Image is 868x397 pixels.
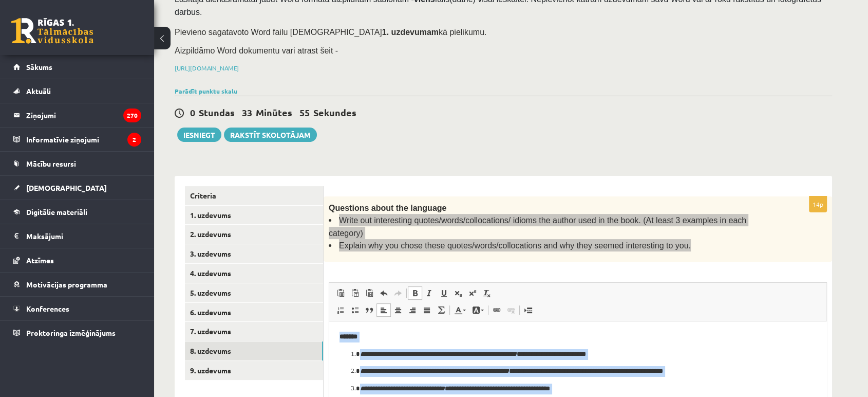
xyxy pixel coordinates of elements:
[13,297,141,320] a: Konferences
[185,341,323,360] a: 8. uzdevums
[13,152,141,175] a: Mācību resursi
[333,303,348,317] a: Insert/Remove Numbered List
[185,264,323,283] a: 4. uzdevums
[175,46,338,55] span: Aizpildāmo Word dokumentu vari atrast šeit -
[185,225,323,244] a: 2. uzdevums
[123,109,141,122] i: 270
[185,322,323,341] a: 7. uzdevums
[13,128,141,151] a: Informatīvie ziņojumi2
[185,186,323,205] a: Criteria
[391,303,405,317] a: Center
[26,183,107,192] span: [DEMOGRAPHIC_DATA]
[26,103,141,127] legend: Ziņojumi
[13,176,141,200] a: [DEMOGRAPHIC_DATA]
[199,106,235,118] span: Stundas
[10,10,487,309] body: Editor, wiswyg-editor-user-answer-47433914145580
[480,286,494,300] a: Remove Format
[313,106,356,118] span: Sekundes
[376,286,391,300] a: Undo (Ctrl+Z)
[26,86,51,96] span: Aktuāli
[26,256,54,265] span: Atzīmes
[185,361,323,380] a: 9. uzdevums
[26,304,69,313] span: Konferences
[408,286,422,300] a: Bold (Ctrl+B)
[420,303,434,317] a: Justify
[329,204,446,212] span: Questions about the language
[175,87,237,95] a: Parādīt punktu skalu
[26,224,141,248] legend: Maksājumi
[13,224,141,248] a: Maksājumi
[185,283,323,302] a: 5. uzdevums
[256,106,292,118] span: Minūtes
[362,286,376,300] a: Paste from Word
[809,196,827,212] p: 14p
[175,28,486,37] span: Pievieno sagatavoto Word failu [DEMOGRAPHIC_DATA] kā pielikumu.
[434,303,448,317] a: Math
[26,328,116,337] span: Proktoringa izmēģinājums
[299,106,310,118] span: 55
[339,241,691,250] span: Explain why you chose these quotes/words/collocations and why they seemed interesting to you.
[348,286,362,300] a: Paste as plain text (Ctrl+Shift+V)
[382,28,439,37] strong: 1. uzdevumam
[26,128,141,151] legend: Informatīvie ziņojumi
[391,286,405,300] a: Redo (Ctrl+Y)
[26,62,52,71] span: Sākums
[405,303,420,317] a: Align Right
[190,106,195,118] span: 0
[185,303,323,322] a: 6. uzdevums
[11,18,93,44] a: Rīgas 1. Tālmācības vidusskola
[185,206,323,225] a: 1. uzdevums
[13,55,141,79] a: Sākums
[177,128,221,142] button: Iesniegt
[333,286,348,300] a: Paste (Ctrl+V)
[451,286,465,300] a: Subscript
[242,106,252,118] span: 33
[348,303,362,317] a: Insert/Remove Bulleted List
[504,303,518,317] a: Unlink
[13,79,141,103] a: Aktuāli
[26,159,76,168] span: Mācību resursi
[127,133,141,147] i: 2
[465,286,480,300] a: Superscript
[175,64,239,72] a: [URL][DOMAIN_NAME]
[13,103,141,127] a: Ziņojumi270
[422,286,437,300] a: Italic (Ctrl+I)
[469,303,487,317] a: Background Color
[224,128,317,142] a: Rakstīt skolotājam
[185,244,323,263] a: 3. uzdevums
[13,321,141,345] a: Proktoringa izmēģinājums
[437,286,451,300] a: Underline (Ctrl+U)
[362,303,376,317] a: Block Quote
[376,303,391,317] a: Align Left
[13,248,141,272] a: Atzīmes
[329,216,746,237] span: Write out interesting quotes/words/collocations/ idioms the author used in the book. (At least 3 ...
[13,273,141,296] a: Motivācijas programma
[451,303,469,317] a: Text Color
[26,280,107,289] span: Motivācijas programma
[26,207,87,216] span: Digitālie materiāli
[13,200,141,224] a: Digitālie materiāli
[489,303,504,317] a: Link (Ctrl+K)
[521,303,535,317] a: Insert Page Break for Printing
